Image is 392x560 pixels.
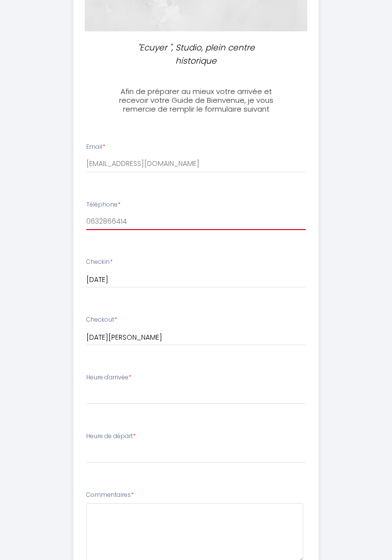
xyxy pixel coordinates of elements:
[86,142,105,152] label: Email
[86,490,134,500] label: Commentaires
[117,87,275,114] h3: Afin de préparer au mieux votre arrivée et recevoir votre Guide de Bienvenue, je vous remercie de...
[86,373,131,382] label: Heure d'arrivée
[86,200,121,210] label: Téléphone
[86,432,136,441] label: Heure de départ
[121,41,271,67] p: "Ecuyer ", Studio, plein centre historique
[86,257,113,267] label: Checkin
[86,315,117,325] label: Checkout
